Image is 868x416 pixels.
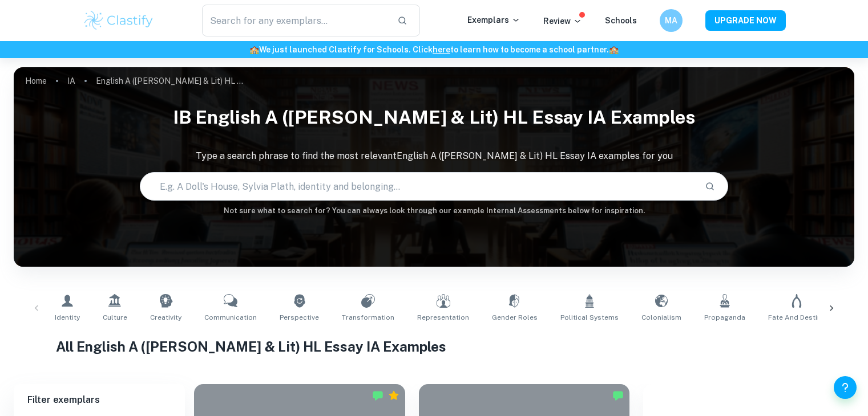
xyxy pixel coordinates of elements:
h6: Filter exemplars [14,384,185,416]
input: Search for any exemplars... [202,5,389,36]
span: Creativity [150,312,181,323]
span: Perspective [280,312,319,323]
span: Political Systems [560,312,619,323]
img: Clastify logo [83,9,155,32]
h6: Not sure what to search for? You can always look through our example Internal Assessments below f... [14,205,854,217]
button: UPGRADE NOW [705,10,786,31]
button: MA [660,9,683,32]
span: 🏫 [609,45,619,54]
span: Fate and Destiny [768,312,825,323]
span: Colonialism [641,312,681,323]
input: E.g. A Doll's House, Sylvia Plath, identity and belonging... [140,170,696,202]
span: Gender Roles [492,312,538,323]
span: Identity [55,312,80,323]
span: Propaganda [704,312,745,323]
h6: We just launched Clastify for Schools. Click to learn how to become a school partner. [2,43,866,56]
h1: All English A ([PERSON_NAME] & Lit) HL Essay IA Examples [56,336,813,357]
p: Review [543,15,582,27]
div: Premium [388,390,399,401]
a: IA [67,73,75,89]
h1: IB English A ([PERSON_NAME] & Lit) HL Essay IA examples [14,99,854,136]
a: Home [25,73,47,89]
button: Help and Feedback [834,376,857,399]
p: English A ([PERSON_NAME] & Lit) HL Essay [96,75,244,87]
span: Culture [103,312,127,323]
h6: MA [664,14,677,27]
p: Type a search phrase to find the most relevant English A ([PERSON_NAME] & Lit) HL Essay IA exampl... [14,149,854,163]
a: Schools [605,16,637,25]
img: Marked [372,390,383,401]
button: Search [700,177,720,196]
span: Transformation [342,312,394,323]
span: 🏫 [249,45,259,54]
span: Communication [204,312,257,323]
p: Exemplars [467,14,520,26]
a: here [433,45,450,54]
img: Marked [612,390,624,401]
span: Representation [417,312,469,323]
